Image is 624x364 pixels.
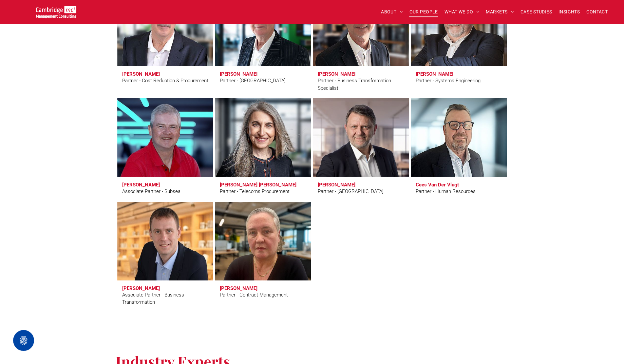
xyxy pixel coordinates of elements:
[318,182,355,188] h3: [PERSON_NAME]
[122,188,180,195] div: Associate Partner - Subsea
[220,291,288,299] div: Partner - Contract Management
[318,71,355,77] h3: [PERSON_NAME]
[122,285,160,291] h3: [PERSON_NAME]
[313,98,409,177] a: Jean-Pierre Vales | Partner - France | Cambridge Management Consulting
[583,7,611,17] a: CONTACT
[122,182,160,188] h3: [PERSON_NAME]
[215,202,311,280] a: Kirsten Watson | Partner - Contract Management | Cambridge Management Consulting
[555,7,583,17] a: INSIGHTS
[117,98,214,177] a: Julian Rawle | Associate Partner - Subsea | Cambridge Management Consulting
[220,77,286,85] div: Partner - [GEOGRAPHIC_DATA]
[220,71,257,77] h3: [PERSON_NAME]
[215,98,311,177] a: Elisabeth Rodrigues Simao | Partner - Telecoms Procurement
[220,182,296,188] h3: [PERSON_NAME] [PERSON_NAME]
[220,285,257,291] h3: [PERSON_NAME]
[318,188,384,195] div: Partner - [GEOGRAPHIC_DATA]
[318,77,404,92] div: Partner - Business Transformation Specialist
[406,7,441,17] a: OUR PEOPLE
[416,77,481,85] div: Partner - Systems Engineering
[416,182,459,188] h3: Cees Van Der Vlugt
[378,7,406,17] a: ABOUT
[416,188,476,195] div: Partner - Human Resources
[441,7,483,17] a: WHAT WE DO
[117,202,214,280] a: Martin Vavrek | Associate Partner - Business Transformation
[122,291,209,306] div: Associate Partner - Business Transformation
[122,71,160,77] h3: [PERSON_NAME]
[122,77,208,85] div: Partner - Cost Reduction & Procurement
[36,7,76,14] a: Your Business Transformed | Cambridge Management Consulting
[416,71,453,77] h3: [PERSON_NAME]
[36,6,76,18] img: Go to Homepage
[220,188,290,195] div: Partner - Telecoms Procurement
[411,98,507,177] a: Cees Van Der Vlugt | Partner - Human Resources | Cambridge Management Consulting
[517,7,555,17] a: CASE STUDIES
[482,7,517,17] a: MARKETS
